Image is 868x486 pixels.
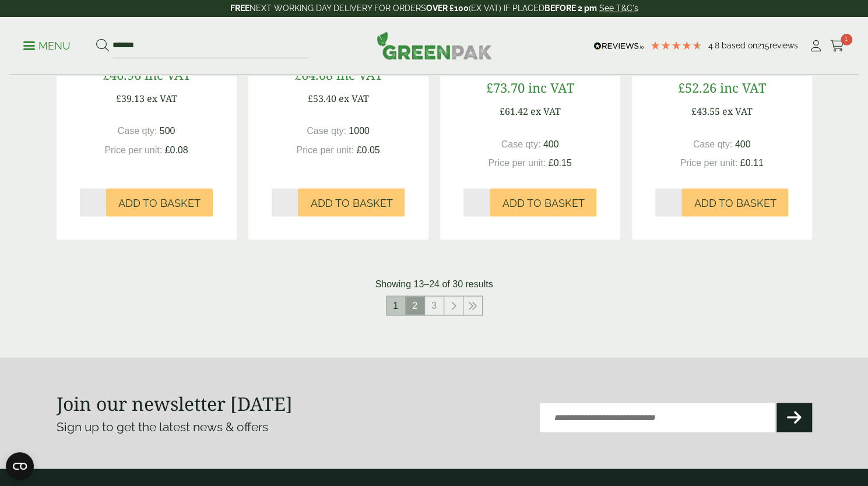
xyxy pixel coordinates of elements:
span: £0.05 [357,145,380,154]
span: 1000 [349,126,370,136]
a: 1 [830,37,845,55]
span: £73.70 [486,79,525,96]
span: £43.55 [691,105,720,118]
span: £0.08 [165,145,188,154]
span: 400 [543,139,559,149]
span: Price per unit: [104,145,162,154]
span: 2 [406,296,424,315]
span: £39.13 [116,92,145,105]
div: 4.79 Stars [650,40,702,51]
strong: Join our newsletter [DATE] [57,390,293,415]
button: Add to Basket [298,188,405,216]
span: Add to Basket [310,196,392,209]
strong: FREE [230,3,249,13]
strong: OVER £100 [426,3,469,13]
p: Menu [23,39,71,53]
span: Add to Basket [694,196,776,209]
span: £61.42 [500,105,528,118]
span: Case qty: [693,139,733,149]
span: £52.26 [678,79,716,96]
span: inc VAT [336,66,382,83]
span: Price per unit: [680,157,737,167]
span: £46.96 [103,66,141,83]
a: 1 [386,296,405,315]
span: 215 [757,41,769,50]
p: Sign up to get the latest news & offers [57,417,396,436]
p: Showing 13–24 of 30 results [375,277,493,291]
span: inc VAT [528,79,574,96]
span: Case qty: [307,126,346,136]
button: Add to Basket [106,188,213,216]
a: Menu [23,39,71,51]
i: Cart [830,40,845,52]
span: £0.11 [740,157,764,167]
img: REVIEWS.io [593,42,644,50]
span: 400 [735,139,751,149]
span: reviews [769,41,798,50]
span: 500 [160,126,175,136]
span: Case qty: [501,139,541,149]
span: inc VAT [145,66,191,83]
span: ex VAT [339,92,369,105]
button: Open CMP widget [6,452,34,480]
span: Add to Basket [502,196,584,209]
a: See T&C's [599,3,638,13]
span: ex VAT [530,105,561,118]
span: £0.15 [549,157,572,167]
span: £64.08 [294,66,333,83]
span: ex VAT [147,92,177,105]
span: Case qty: [118,126,157,136]
span: Price per unit: [296,145,354,154]
span: inc VAT [720,79,766,96]
span: £53.40 [308,92,336,105]
a: 3 [425,296,444,315]
span: ex VAT [722,105,753,118]
button: Add to Basket [681,188,788,216]
span: Add to Basket [118,196,201,209]
button: Add to Basket [490,188,596,216]
span: 4.8 [708,41,722,50]
span: Price per unit: [488,157,546,167]
span: Based on [722,41,757,50]
span: 1 [841,34,852,45]
strong: BEFORE 2 pm [544,3,597,13]
i: My Account [809,40,823,52]
img: GreenPak Supplies [377,31,492,59]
